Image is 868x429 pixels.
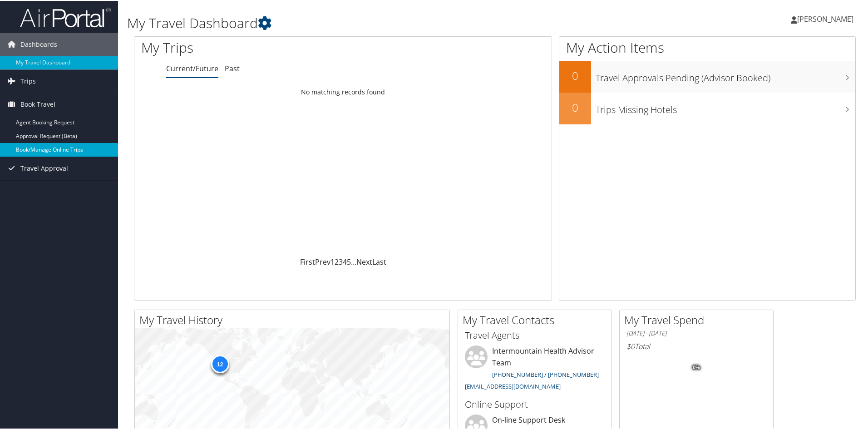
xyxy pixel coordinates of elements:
[20,156,68,179] span: Travel Approval
[20,92,55,115] span: Book Travel
[626,340,766,350] h6: Total
[20,69,36,92] span: Trips
[166,63,218,73] a: Current/Future
[559,92,855,123] a: 0Trips Missing Hotels
[134,83,552,99] td: No matching records found
[465,397,605,410] h3: Online Support
[339,256,343,266] a: 3
[330,256,335,266] a: 1
[372,256,386,266] a: Last
[127,13,617,32] h1: My Travel Dashboard
[139,311,449,327] h2: My Travel History
[626,328,766,337] h6: [DATE] - [DATE]
[626,340,635,350] span: $0
[559,37,855,56] h1: My Action Items
[463,311,612,327] h2: My Travel Contacts
[559,60,855,92] a: 0Travel Approvals Pending (Advisor Booked)
[465,381,561,390] a: [EMAIL_ADDRESS][DOMAIN_NAME]
[356,256,372,266] a: Next
[343,256,347,266] a: 4
[624,311,773,327] h2: My Travel Spend
[211,354,229,372] div: 12
[20,32,57,55] span: Dashboards
[225,63,240,73] a: Past
[351,256,356,266] span: …
[596,66,855,84] h3: Travel Approvals Pending (Advisor Booked)
[315,256,330,266] a: Prev
[797,13,853,23] span: [PERSON_NAME]
[559,99,591,114] h2: 0
[347,256,351,266] a: 5
[492,370,599,378] a: [PHONE_NUMBER] / [PHONE_NUMBER]
[465,328,605,341] h3: Travel Agents
[596,98,855,115] h3: Trips Missing Hotels
[300,256,315,266] a: First
[20,6,111,27] img: airportal-logo.png
[559,67,591,83] h2: 0
[335,256,339,266] a: 2
[693,364,700,370] tspan: 0%
[460,345,609,393] li: Intermountain Health Advisor Team
[141,37,371,56] h1: My Trips
[791,5,863,32] a: [PERSON_NAME]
